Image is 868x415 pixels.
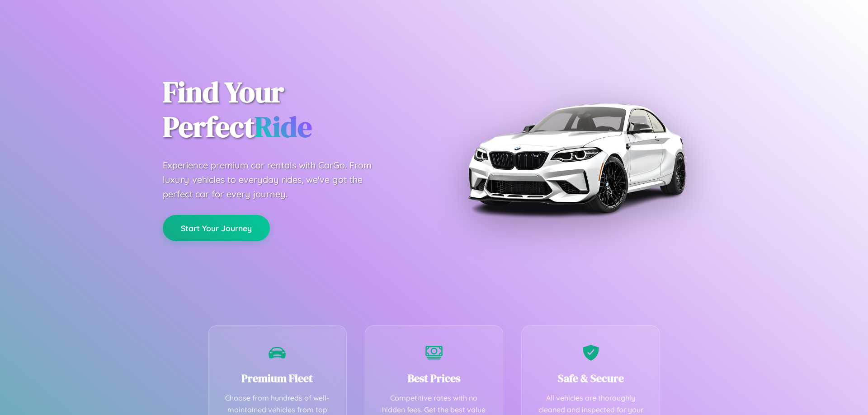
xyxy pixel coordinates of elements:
[163,215,270,241] button: Start Your Journey
[463,45,689,271] img: Premium BMW car rental vehicle
[255,107,312,146] span: Ride
[222,371,333,386] h3: Premium Fleet
[379,371,490,386] h3: Best Prices
[163,75,420,145] h1: Find Your Perfect
[163,158,389,201] p: Experience premium car rentals with CarGo. From luxury vehicles to everyday rides, we've got the ...
[535,371,646,386] h3: Safe & Secure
